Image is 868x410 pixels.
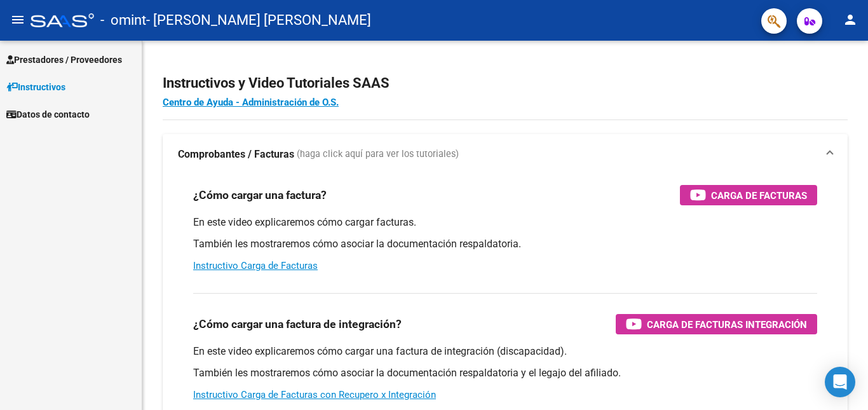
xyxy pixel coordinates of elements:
p: En este video explicaremos cómo cargar una factura de integración (discapacidad). [193,345,817,359]
span: - omint [100,6,146,34]
p: También les mostraremos cómo asociar la documentación respaldatoria. [193,237,817,251]
mat-icon: person [843,12,858,27]
span: Carga de Facturas Integración [647,317,807,332]
div: Open Intercom Messenger [825,367,855,397]
h3: ¿Cómo cargar una factura de integración? [193,315,402,333]
a: Instructivo Carga de Facturas [193,260,318,271]
p: En este video explicaremos cómo cargar facturas. [193,215,817,229]
h3: ¿Cómo cargar una factura? [193,186,327,204]
h2: Instructivos y Video Tutoriales SAAS [163,71,848,95]
span: Datos de contacto [6,107,90,121]
a: Centro de Ayuda - Administración de O.S. [163,97,339,108]
span: Carga de Facturas [711,188,807,203]
p: También les mostraremos cómo asociar la documentación respaldatoria y el legajo del afiliado. [193,366,817,380]
span: (haga click aquí para ver los tutoriales) [297,147,459,161]
mat-expansion-panel-header: Comprobantes / Facturas (haga click aquí para ver los tutoriales) [163,134,848,175]
span: Instructivos [6,80,65,94]
span: - [PERSON_NAME] [PERSON_NAME] [146,6,371,34]
strong: Comprobantes / Facturas [178,147,294,161]
button: Carga de Facturas Integración [616,314,817,334]
span: Prestadores / Proveedores [6,53,122,67]
button: Carga de Facturas [680,185,817,205]
mat-icon: menu [10,12,25,27]
a: Instructivo Carga de Facturas con Recupero x Integración [193,389,436,400]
